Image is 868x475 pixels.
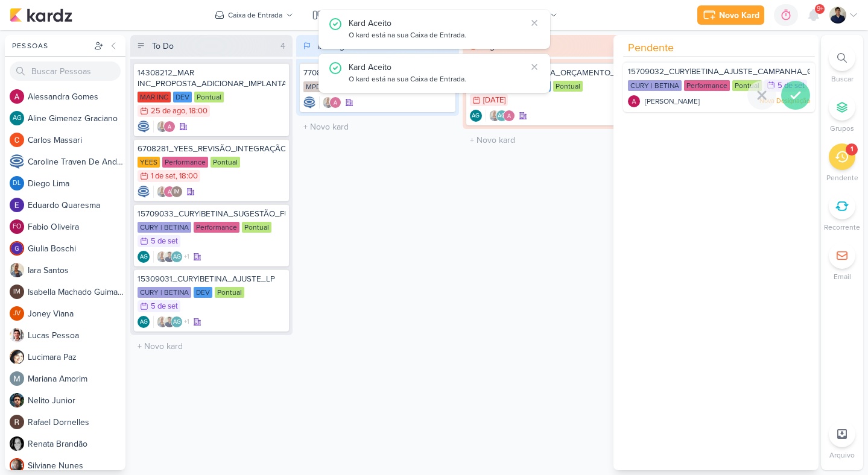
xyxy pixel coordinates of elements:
div: MAR INC [138,92,171,102]
div: Aline Gimenez Graciano [10,111,24,125]
div: L u c a s P e s s o a [28,329,125,342]
img: Iara Santos [156,186,168,198]
div: MPD [303,81,323,92]
img: Iara Santos [10,263,24,277]
img: Levy Pessoa [163,316,176,328]
div: Kard Aceito [349,61,526,74]
img: Caroline Traven De Andrade [138,186,150,198]
img: Alessandra Gomes [503,110,515,122]
div: Joney Viana [10,306,24,321]
div: Isabella Machado Guimarães [171,186,183,198]
div: Criador(a): Caroline Traven De Andrade [138,121,150,133]
div: Isabella Machado Guimarães [10,285,24,299]
img: Carlos Massari [10,133,24,147]
div: Pontual [242,222,271,233]
div: F a b i o O l i v e i r a [28,221,125,233]
img: Iara Santos [489,110,501,122]
div: Aline Gimenez Graciano [171,316,183,328]
div: , 18:00 [176,172,198,180]
input: Buscar Pessoas [10,61,121,81]
img: Mariana Amorim [10,371,24,386]
div: Colaboradores: Iara Santos, Alessandra Gomes [153,121,176,133]
div: Criador(a): Aline Gimenez Graciano [138,316,150,328]
input: + Novo kard [133,338,290,355]
div: CURY | BETINA [628,80,682,91]
div: DEV [194,287,212,298]
img: Caroline Traven De Andrade [138,121,150,133]
div: CURY | BETINA [138,287,191,298]
input: + Novo kard [299,118,456,136]
img: Iara Santos [156,316,168,328]
img: Alessandra Gomes [163,121,176,133]
button: Novo Kard [697,5,764,25]
img: Caroline Traven De Andrade [303,96,315,109]
div: A l i n e G i m e n e z G r a c i a n o [28,112,125,125]
div: 1 de set [151,172,176,180]
div: Aline Gimenez Graciano [470,110,482,122]
img: Giulia Boschi [10,241,24,256]
div: G i u l i a B o s c h i [28,242,125,255]
div: A l e s s a n d r a G o m e s [28,90,125,103]
div: Performance [162,157,208,168]
div: 7708284_MPD_PROPOSTA BI [303,68,451,78]
div: E d u a r d o Q u a r e s m a [28,199,125,212]
img: Alessandra Gomes [163,186,176,198]
p: Arquivo [829,450,855,461]
div: Aline Gimenez Graciano [138,251,150,263]
div: Fabio Oliveira [10,219,24,234]
div: CURY | BETINA [138,222,191,233]
p: Recorrente [824,222,860,233]
div: O kard está na sua Caixa de Entrada. [349,74,526,86]
div: Colaboradores: Iara Santos, Aline Gimenez Graciano, Alessandra Gomes [486,110,515,122]
p: Pendente [826,172,858,183]
div: Performance [194,222,239,233]
div: C a r o l i n e T r a v e n D e A n d r a d e [28,156,125,168]
div: 14308212_MAR INC_PROPOSTA_ADICIONAR_IMPLANTAÇÃO_SITE [138,68,285,89]
div: L u c i m a r a P a z [28,351,125,363]
div: 1 [610,40,622,52]
div: 15309031_CURY|BETINA_AJUSTE_LP [138,274,285,285]
img: Alessandra Gomes [10,89,24,104]
img: Renata Brandão [10,436,24,451]
img: Nelito Junior [10,393,24,407]
div: , 18:00 [185,107,207,115]
img: Alessandra Gomes [329,96,341,109]
p: JV [13,310,21,317]
div: 4 [276,40,290,52]
span: +1 [183,252,189,262]
div: Colaboradores: Iara Santos, Levy Pessoa, Aline Gimenez Graciano, Alessandra Gomes [153,251,189,263]
div: YEES [138,157,160,168]
div: DEV [173,92,192,102]
div: Novo Kard [719,9,759,22]
div: Colaboradores: Iara Santos, Alessandra Gomes, Isabella Machado Guimarães [153,186,183,198]
img: Lucimara Paz [10,350,24,364]
li: Ctrl + F [821,45,863,84]
span: Pendente [628,40,674,56]
div: M a r i a n a A m o r i m [28,373,125,385]
div: [DATE] [483,96,505,104]
p: AG [472,113,480,119]
img: Rafael Dornelles [10,415,24,429]
img: Lucas Pessoa [10,328,24,342]
p: AG [140,254,148,260]
span: 9+ [817,4,823,14]
div: Colaboradores: Iara Santos, Alessandra Gomes [319,96,341,109]
div: I a r a S a n t o s [28,264,125,277]
img: kardz.app [10,8,72,22]
img: Levy Pessoa [829,7,846,24]
img: Caroline Traven De Andrade [10,154,24,169]
img: Iara Santos [156,251,168,263]
span: 15709032_CURY|BETINA_AJUSTE_CAMPANHA_GOOGLE_ADS [628,67,861,77]
img: Eduardo Quaresma [10,198,24,212]
p: AG [173,254,181,260]
div: D i e g o L i m a [28,177,125,190]
div: Criador(a): Aline Gimenez Graciano [138,251,150,263]
span: +1 [183,317,189,327]
div: Pontual [732,80,762,91]
p: AG [173,319,181,326]
div: Aline Gimenez Graciano [138,316,150,328]
div: Pessoas [10,40,92,51]
input: + Novo kard [465,131,622,149]
div: 6708281_YEES_REVISÃO_INTEGRAÇÃO_MORADA [138,143,285,154]
div: S i l v i a n e N u n e s [28,459,125,472]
